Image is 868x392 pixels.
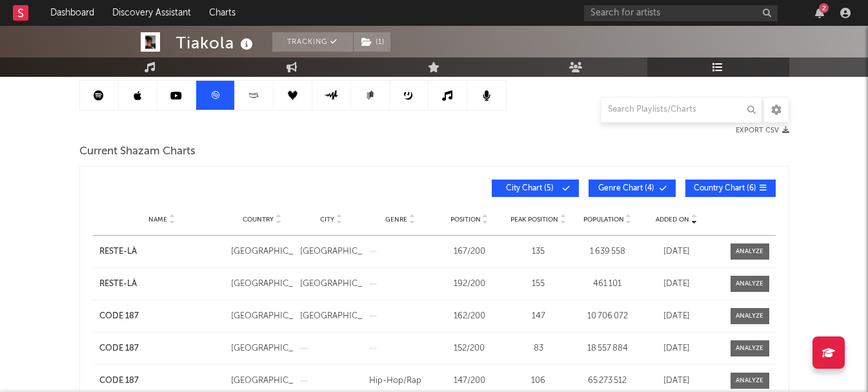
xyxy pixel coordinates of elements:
[507,245,570,258] div: 135
[385,216,407,223] span: Genre
[320,216,334,223] span: City
[231,342,294,355] div: [GEOGRAPHIC_DATA]
[597,185,656,192] span: Genre Chart ( 4 )
[507,375,570,387] div: 106
[148,216,167,223] span: Name
[99,310,225,323] a: CODE 187
[601,97,762,123] input: Search Playlists/Charts
[736,127,789,134] button: Export CSV
[576,342,639,355] div: 18 557 884
[353,32,391,52] span: ( 1 )
[507,278,570,291] div: 155
[645,245,708,258] div: [DATE]
[438,342,501,355] div: 152 / 200
[694,185,756,192] span: Country Chart ( 6 )
[231,245,294,258] div: [GEOGRAPHIC_DATA]
[369,375,432,387] div: Hip-Hop/Rap
[300,310,363,323] div: [GEOGRAPHIC_DATA]
[656,216,689,223] span: Added On
[99,342,225,355] a: CODE 187
[645,278,708,291] div: [DATE]
[819,3,829,13] div: 2
[99,375,225,387] a: CODE 187
[79,144,196,160] span: Current Shazam Charts
[176,32,256,54] div: Tiakola
[507,310,570,323] div: 147
[685,180,776,197] button: Country Chart(6)
[589,180,676,197] button: Genre Chart(4)
[438,375,501,387] div: 147 / 200
[231,310,294,323] div: [GEOGRAPHIC_DATA]
[450,216,481,223] span: Position
[576,310,639,323] div: 10 706 072
[576,375,639,387] div: 65 273 512
[507,342,570,355] div: 83
[645,310,708,323] div: [DATE]
[438,310,501,323] div: 162 / 200
[510,216,558,223] span: Peak Position
[438,245,501,258] div: 167 / 200
[583,216,624,223] span: Population
[576,245,639,258] div: 1 639 558
[354,32,390,52] button: (1)
[99,245,225,258] a: RESTE-LÀ
[243,216,274,223] span: Country
[300,278,363,291] div: [GEOGRAPHIC_DATA]
[492,180,579,197] button: City Chart(5)
[576,278,639,291] div: 461 101
[645,375,708,387] div: [DATE]
[500,185,560,192] span: City Chart ( 5 )
[584,5,778,21] input: Search for artists
[231,375,294,387] div: [GEOGRAPHIC_DATA]
[99,278,225,291] a: RESTE-LÀ
[272,32,353,52] button: Tracking
[645,342,708,355] div: [DATE]
[438,278,501,291] div: 192 / 200
[300,245,363,258] div: [GEOGRAPHIC_DATA]
[231,278,294,291] div: [GEOGRAPHIC_DATA]
[815,8,824,18] button: 2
